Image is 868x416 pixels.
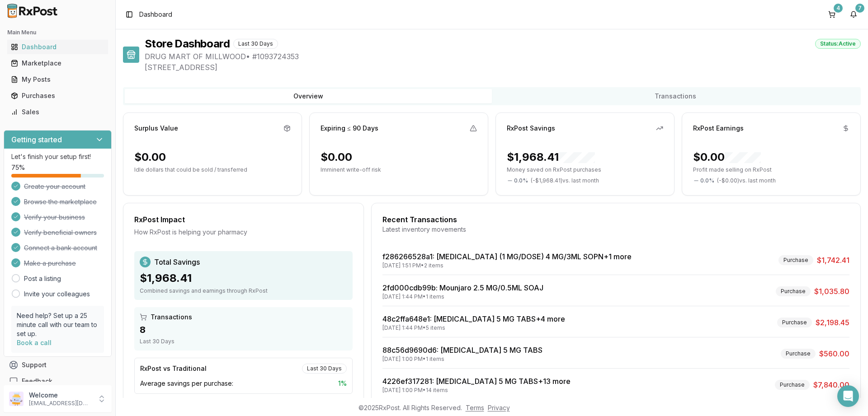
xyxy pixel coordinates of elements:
h3: Getting started [11,134,62,145]
div: Latest inventory movements [382,225,849,234]
a: Privacy [488,404,510,411]
button: 4 [825,7,839,22]
div: 4 [834,4,843,13]
span: Feedback [22,377,52,386]
a: My Posts [7,71,108,88]
div: RxPost Earnings [693,124,744,133]
div: RxPost Impact [134,214,353,225]
div: $1,968.41 [507,150,595,164]
div: Last 30 Days [140,338,347,345]
div: My Posts [11,75,104,84]
button: Marketplace [4,56,112,70]
span: Dashboard [139,10,172,19]
div: Surplus Value [134,124,178,133]
h1: Store Dashboard [145,37,230,51]
button: Overview [125,89,492,103]
span: Make a purchase [24,259,76,268]
a: Sales [7,104,108,120]
span: Browse the marketplace [24,197,97,206]
span: $1,742.41 [817,255,849,266]
div: RxPost vs Traditional [140,364,207,373]
a: Marketplace [7,55,108,71]
p: Welcome [29,391,92,400]
div: $0.00 [693,150,761,164]
a: Terms [466,404,484,411]
p: Imminent write-off risk [321,166,477,173]
a: Purchases [7,88,108,104]
div: Purchase [777,318,812,327]
button: Sales [4,105,112,119]
div: Sales [11,108,104,117]
p: Money saved on RxPost purchases [507,166,663,173]
p: Profit made selling on RxPost [693,166,849,173]
button: Transactions [492,89,859,103]
span: 0.0 % [514,177,528,184]
div: Purchase [778,255,813,265]
img: User avatar [9,392,24,406]
div: Purchase [776,286,811,296]
a: f286266528a1: [MEDICAL_DATA] (1 MG/DOSE) 4 MG/3ML SOPN+1 more [382,252,632,261]
h2: Main Menu [7,29,108,36]
span: Total Savings [154,257,200,267]
div: 8 [140,323,347,336]
button: My Posts [4,72,112,87]
a: 88c56d9690d6: [MEDICAL_DATA] 5 MG TABS [382,346,542,355]
span: [STREET_ADDRESS] [145,62,861,73]
div: [DATE] 1:51 PM • 2 items [382,262,632,269]
div: Combined savings and earnings through RxPost [140,287,347,294]
button: Feedback [4,373,112,389]
a: Invite your colleagues [24,290,90,299]
a: 2fd000cdb99b: Mounjaro 2.5 MG/0.5ML SOAJ [382,283,543,292]
span: Transactions [151,313,192,322]
div: Last 30 Days [233,39,278,49]
nav: breadcrumb [139,10,172,19]
a: 4226ef317281: [MEDICAL_DATA] 5 MG TABS+13 more [382,377,571,386]
div: [DATE] 1:00 PM • 14 items [382,387,571,394]
span: $560.00 [819,348,849,359]
a: Post a listing [24,274,61,283]
img: RxPost Logo [4,4,61,18]
p: Let's finish your setup first! [11,152,104,161]
a: 48c2ffa648e1: [MEDICAL_DATA] 5 MG TABS+4 more [382,314,565,323]
button: 7 [846,7,861,22]
div: Open Intercom Messenger [837,385,859,407]
div: Expiring ≤ 90 Days [321,124,378,133]
div: Status: Active [815,39,861,49]
div: $0.00 [134,150,166,164]
span: ( - $1,968.41 ) vs. last month [531,177,599,184]
div: Recent Transactions [382,214,849,225]
span: DRUG MART OF MILLWOOD • # 1093724353 [145,51,861,62]
span: ( - $0.00 ) vs. last month [717,177,776,184]
span: $2,198.45 [816,317,849,328]
div: Purchases [11,91,104,100]
p: Idle dollars that could be sold / transferred [134,166,291,173]
a: Book a call [17,339,52,346]
span: $7,840.00 [813,379,849,390]
div: [DATE] 1:00 PM • 1 items [382,355,542,363]
div: $0.00 [321,150,352,164]
div: Marketplace [11,59,104,68]
div: How RxPost is helping your pharmacy [134,228,353,237]
span: 0.0 % [700,177,714,184]
span: Connect a bank account [24,243,97,252]
div: $1,968.41 [140,271,347,285]
p: [EMAIL_ADDRESS][DOMAIN_NAME] [29,400,92,407]
div: Purchase [781,349,816,359]
span: Verify beneficial owners [24,228,97,237]
p: Need help? Set up a 25 minute call with our team to set up. [17,311,99,338]
button: Purchases [4,89,112,103]
span: Verify your business [24,213,85,222]
span: 1 % [338,379,347,388]
button: Support [4,357,112,373]
span: Create your account [24,182,85,191]
button: Dashboard [4,40,112,54]
div: 7 [855,4,864,13]
div: Last 30 Days [302,364,347,374]
span: 75 % [11,163,25,172]
div: RxPost Savings [507,124,555,133]
div: Purchase [775,380,810,390]
div: [DATE] 1:44 PM • 1 items [382,293,543,300]
a: Dashboard [7,39,108,55]
span: Average savings per purchase: [140,379,233,388]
